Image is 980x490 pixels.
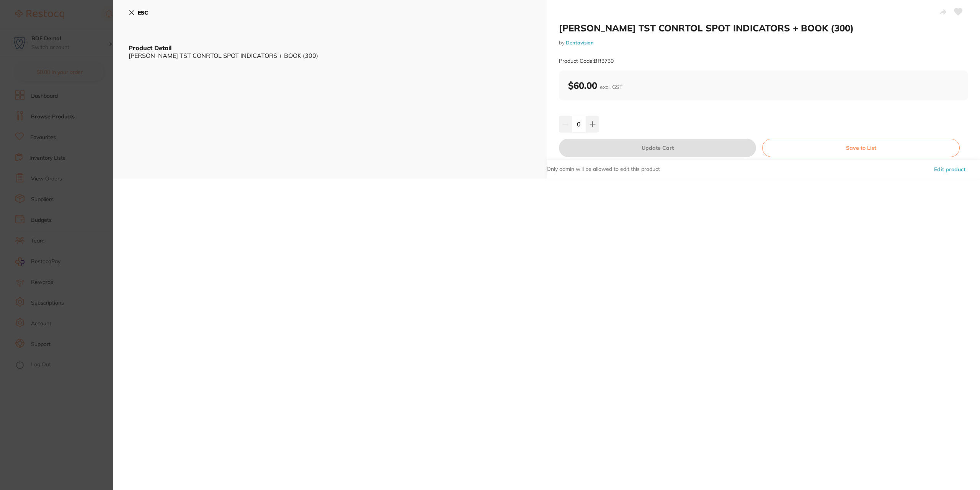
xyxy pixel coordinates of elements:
[568,80,622,91] b: $60.00
[559,58,614,64] small: Product Code: BR3739
[138,9,148,16] b: ESC
[547,166,660,173] p: Only admin will be allowed to edit this product
[129,44,171,52] b: Product Detail
[566,39,594,46] a: Dentavision
[559,22,968,34] h2: [PERSON_NAME] TST CONRTOL SPOT INDICATORS + BOOK (300)
[559,40,968,46] small: by
[762,139,960,157] button: Save to List
[129,6,148,19] button: ESC
[559,139,756,157] button: Update Cart
[600,84,622,90] span: excl. GST
[129,52,531,59] div: [PERSON_NAME] TST CONRTOL SPOT INDICATORS + BOOK (300)
[932,160,968,179] button: Edit product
